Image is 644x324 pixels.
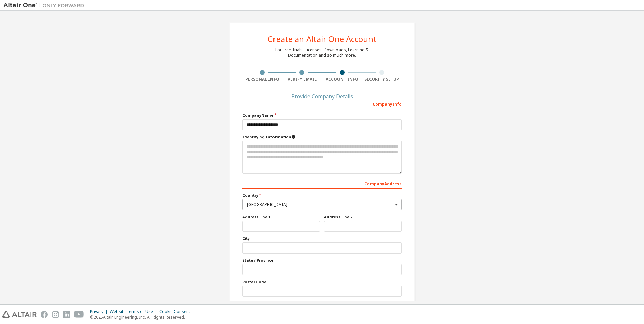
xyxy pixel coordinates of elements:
[362,77,402,82] div: Security Setup
[242,214,320,220] label: Address Line 1
[159,309,194,314] div: Cookie Consent
[63,311,70,318] img: linkedin.svg
[242,178,402,189] div: Company Address
[242,134,402,140] label: Please provide any information that will help our support team identify your company. Email and n...
[242,193,402,198] label: Country
[41,311,48,318] img: facebook.svg
[242,279,402,285] label: Postal Code
[242,77,282,82] div: Personal Info
[52,311,59,318] img: instagram.svg
[268,35,377,43] div: Create an Altair One Account
[242,112,402,118] label: Company Name
[242,98,402,109] div: Company Info
[242,94,402,98] div: Provide Company Details
[74,311,84,318] img: youtube.svg
[90,309,110,314] div: Privacy
[110,309,159,314] div: Website Terms of Use
[324,214,402,220] label: Address Line 2
[282,77,322,82] div: Verify Email
[3,2,88,9] img: Altair One
[322,77,362,82] div: Account Info
[247,203,393,207] div: [GEOGRAPHIC_DATA]
[242,236,402,241] label: City
[242,258,402,263] label: State / Province
[275,47,369,58] div: For Free Trials, Licenses, Downloads, Learning & Documentation and so much more.
[90,314,194,320] p: © 2025 Altair Engineering, Inc. All Rights Reserved.
[2,311,37,318] img: altair_logo.svg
